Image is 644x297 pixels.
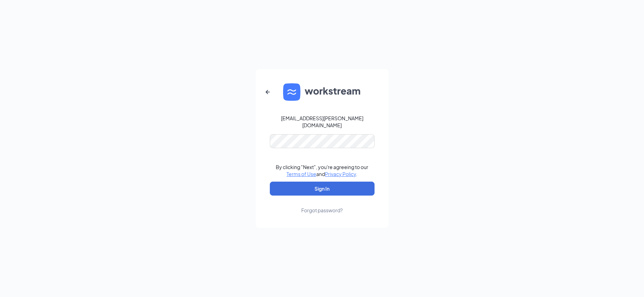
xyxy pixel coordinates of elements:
a: Forgot password? [301,196,343,214]
a: Privacy Policy [325,171,356,177]
svg: ArrowLeftNew [264,88,272,96]
div: By clicking "Next", you're agreeing to our and . [276,163,368,177]
img: WS logo and Workstream text [283,83,361,101]
div: [EMAIL_ADDRESS][PERSON_NAME][DOMAIN_NAME] [270,115,375,129]
a: Terms of Use [287,171,316,177]
button: ArrowLeftNew [259,84,276,100]
div: Forgot password? [301,207,343,214]
button: Sign In [270,182,375,196]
